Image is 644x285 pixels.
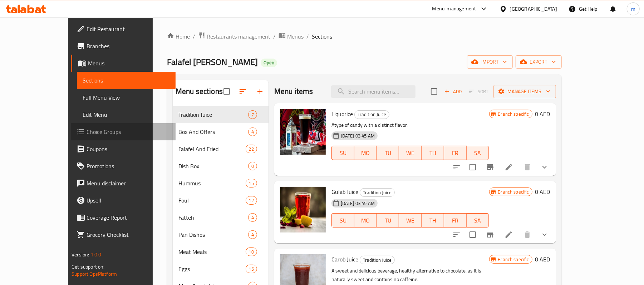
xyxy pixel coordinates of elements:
div: Tradition Juice [360,188,395,197]
div: items [246,179,257,187]
a: Edit menu item [505,163,513,171]
a: Edit Menu [77,106,176,123]
div: items [248,127,257,136]
a: Grocery Checklist [71,226,176,243]
h6: 0 AED [535,109,550,119]
button: TU [377,146,399,160]
a: Restaurants management [198,32,270,41]
a: Full Menu View [77,89,176,106]
button: import [467,55,513,69]
span: Select section first [464,86,493,97]
span: Sections [83,76,170,85]
button: TH [422,213,444,227]
span: Falafel And Fried [178,145,246,153]
span: Restaurants management [207,32,270,41]
span: Sort sections [234,83,251,100]
svg: Show Choices [540,230,549,239]
li: / [306,32,309,41]
span: Tradition Juice [360,256,394,264]
div: Tradition Juice [354,110,389,119]
span: Select to update [465,160,480,175]
button: WE [399,146,422,160]
div: Box And Offers4 [173,123,269,140]
span: 4 [249,231,257,238]
div: Tradition Juice7 [173,106,269,123]
p: Atype of candy with a distinct flavor. [331,121,489,130]
span: Branches [87,42,170,50]
span: Coupons [87,145,170,153]
a: Support.OpsPlatform [72,269,117,279]
span: Promotions [87,162,170,170]
div: items [246,145,257,153]
button: show more [536,226,553,243]
span: [DATE] 03:45 AM [338,132,378,139]
span: Get support on: [72,262,104,271]
div: Fatteh4 [173,209,269,226]
span: Fatteh [178,213,248,222]
div: items [246,196,257,205]
button: Add section [251,83,269,100]
span: Menu disclaimer [87,179,170,187]
span: 10 [246,249,257,255]
div: items [246,265,257,273]
span: 12 [246,197,257,204]
li: / [273,32,276,41]
button: Manage items [493,85,556,98]
div: items [248,162,257,170]
a: Upsell [71,192,176,209]
h2: Menu items [274,86,313,97]
div: Foul12 [173,192,269,209]
span: 7 [249,111,257,118]
span: FR [447,215,464,226]
img: Gulab Juice [280,187,326,232]
button: WE [399,213,422,227]
div: Box And Offers [178,127,248,136]
button: SA [467,213,489,227]
span: TH [424,215,441,226]
span: Edit Menu [83,110,170,119]
button: Branch-specific-item [482,159,499,176]
span: [DATE] 03:45 AM [338,200,378,207]
div: Open [261,59,277,67]
div: Tradition Juice [360,256,395,264]
span: Foul [178,196,246,205]
span: 15 [246,180,257,187]
span: 4 [249,214,257,221]
span: SU [335,215,352,226]
a: Branches [71,37,176,55]
span: WE [402,148,419,158]
button: SA [467,146,489,160]
h2: Menu sections [176,86,223,97]
a: Sections [77,72,176,89]
div: Meat Meals10 [173,243,269,260]
li: / [193,32,195,41]
span: Upsell [87,196,170,205]
div: Pan Dishes4 [173,226,269,243]
span: Branch specific [495,111,532,117]
button: FR [444,213,467,227]
div: Hummus [178,179,246,187]
a: Menus [279,32,304,41]
span: Coverage Report [87,213,170,222]
button: sort-choices [448,226,465,243]
span: MO [357,148,374,158]
p: A sweet and delicious beverage, healthy alternative to chocolate, as it is naturally sweet and co... [331,266,489,284]
span: Eggs [178,265,246,273]
div: items [246,247,257,256]
input: search [331,85,416,98]
span: TH [424,148,441,158]
span: Choice Groups [87,127,170,136]
span: Liquorice [331,109,353,119]
span: m [631,5,635,13]
span: Carob Juice [331,254,358,265]
img: Liquorice [280,109,326,155]
button: Add [442,86,464,97]
button: MO [354,146,377,160]
button: FR [444,146,467,160]
span: Full Menu View [83,93,170,102]
span: Tradition Juice [360,189,394,197]
span: Pan Dishes [178,230,248,239]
